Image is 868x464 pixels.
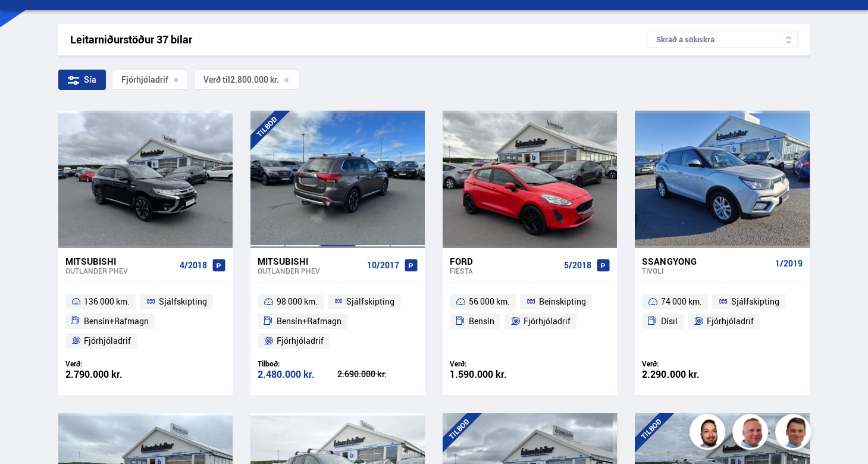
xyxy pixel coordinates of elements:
span: 4/2018 [180,261,207,270]
span: Fjórhjóladrif [84,334,131,348]
div: Skráð á söluskrá [647,32,798,48]
span: Fjórhjóladrif [707,314,754,328]
div: 2.790.000 kr. [65,369,146,380]
a: Ford Fiesta 5/2018 56 000 km. Beinskipting Bensín Fjórhjóladrif Verð: 1.590.000 kr. [443,248,617,395]
span: Bensín+Rafmagn [277,314,341,328]
span: 98 000 km. [277,294,318,309]
span: Dísil [661,314,678,328]
div: 2.290.000 kr. [642,369,722,380]
div: Mitsubishi [258,256,362,267]
div: 2.480.000 kr. [258,369,338,380]
div: Outlander PHEV [258,267,362,275]
span: Sjálfskipting [346,294,394,309]
div: 1.590.000 kr. [450,369,530,380]
span: Fjórhjóladrif [524,314,571,328]
span: 10/2017 [367,261,399,270]
span: Beinskipting [539,294,586,309]
div: Verð: [642,359,722,368]
span: Sjálfskipting [159,294,207,309]
img: nhp88E3Fdnt1Opn2.png [691,416,727,452]
div: Ssangyong [642,256,770,267]
span: 136 000 km. [84,294,130,309]
div: Verð: [450,359,530,368]
div: Tilboð: [258,359,338,368]
div: Tivoli [642,267,770,275]
span: 74 000 km. [661,294,702,309]
div: Fiesta [450,267,559,275]
div: Ford [450,256,559,267]
img: siFngHWaQ9KaOqBr.png [734,416,770,452]
div: Sía [58,70,106,90]
span: Fjórhjóladrif [277,334,324,348]
span: Bensín [469,314,494,328]
span: 1/2019 [775,259,803,268]
span: 2.800.000 kr. [230,75,279,84]
span: Fjórhjóladrif [121,75,168,84]
span: 5/2018 [564,261,591,270]
span: Verð til [203,75,230,84]
a: Mitsubishi Outlander PHEV 4/2018 136 000 km. Sjálfskipting Bensín+Rafmagn Fjórhjóladrif Verð: 2.7... [58,248,233,395]
a: Ssangyong Tivoli 1/2019 74 000 km. Sjálfskipting Dísil Fjórhjóladrif Verð: 2.290.000 kr. [635,248,809,395]
span: Sjálfskipting [731,294,779,309]
span: Bensín+Rafmagn [84,314,149,328]
div: Verð: [65,359,146,368]
div: Mitsubishi [65,256,175,267]
a: Mitsubishi Outlander PHEV 10/2017 98 000 km. Sjálfskipting Bensín+Rafmagn Fjórhjóladrif Tilboð: 2... [250,248,425,395]
div: Leitarniðurstöður 37 bílar [70,33,647,46]
button: Open LiveChat chat widget [10,5,45,40]
div: 2.690.000 kr. [337,370,418,378]
div: Outlander PHEV [65,267,175,275]
span: 56 000 km. [469,294,510,309]
img: FbJEzSuNWCJXmdc-.webp [777,416,813,452]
